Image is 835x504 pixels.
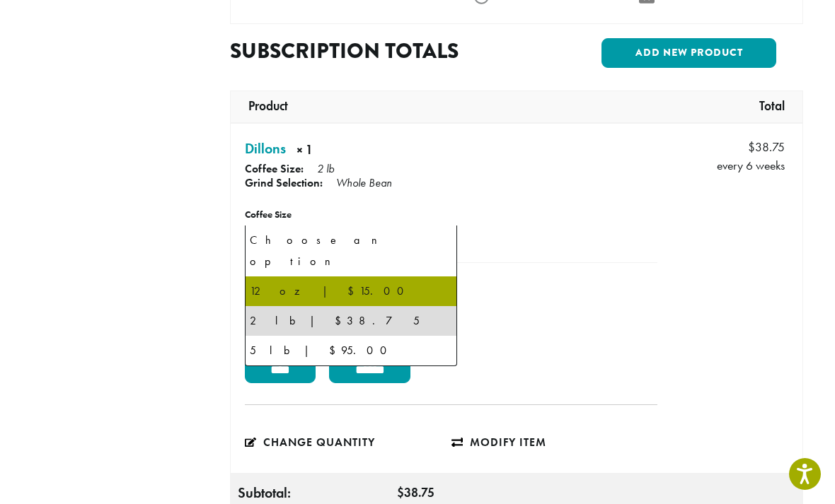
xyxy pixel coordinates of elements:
strong: Grind Selection: [245,175,323,190]
li: 2 lb | $38.75 [246,306,456,336]
a: Add new product [601,38,776,68]
p: Whole Bean [336,175,392,190]
span: 38.75 [748,138,785,156]
strong: × 1 [296,141,420,163]
strong: Coffee Size: [245,161,304,176]
a: Modify item [451,426,658,459]
td: every 6 weeks [661,124,802,179]
span: $ [397,485,404,500]
span: $ [748,139,755,155]
label: Coffee Size [245,206,404,223]
li: 5 lb | $95.00 [246,336,456,365]
a: Change quantity [245,426,451,459]
th: Total [752,91,799,122]
p: 2 lb [317,161,334,176]
th: Product [234,91,295,122]
li: 12 oz | $15.00 [246,276,456,306]
li: Choose an option [246,225,456,276]
a: Dillons [245,138,286,159]
h2: Subscription totals [230,38,505,64]
span: 38.75 [397,485,434,500]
